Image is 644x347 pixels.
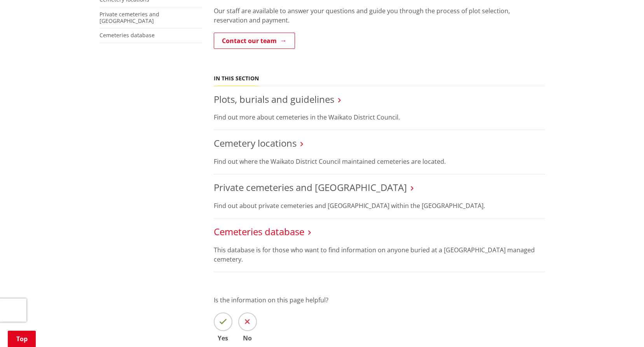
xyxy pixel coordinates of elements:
p: Our staff are available to answer your questions and guide you through the process of plot select... [214,6,545,25]
a: Private cemeteries and [GEOGRAPHIC_DATA] [214,181,407,194]
p: Find out about private cemeteries and [GEOGRAPHIC_DATA] within the [GEOGRAPHIC_DATA]. [214,201,545,210]
p: Find out where the Waikato District Council maintained cemeteries are located. [214,157,545,166]
p: Find out more about cemeteries in the Waikato District Council. [214,113,545,122]
a: Cemeteries database [214,225,304,238]
a: Top [8,331,36,347]
a: Cemetery locations [214,137,297,149]
a: Private cemeteries and [GEOGRAPHIC_DATA] [99,10,159,24]
span: No [238,335,257,341]
a: Cemeteries database [99,31,155,39]
p: Is the information on this page helpful? [214,295,545,305]
a: Contact our team [214,33,295,49]
a: Plots, burials and guidelines [214,93,334,106]
p: This database is for those who want to find information on anyone buried at a [GEOGRAPHIC_DATA] m... [214,245,545,264]
iframe: Messenger Launcher [608,314,636,342]
h5: In this section [214,75,259,82]
span: Yes [214,335,232,341]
